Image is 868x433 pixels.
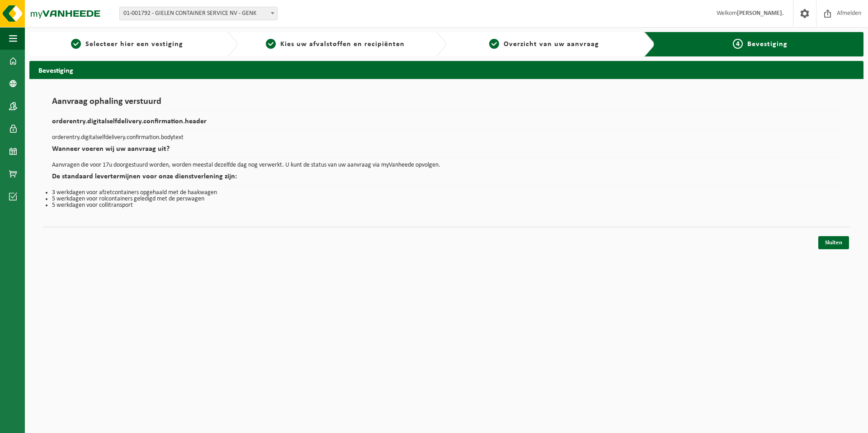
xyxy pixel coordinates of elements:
[52,202,841,209] li: 5 werkdagen voor collitransport
[489,39,499,49] span: 3
[280,41,405,48] span: Kies uw afvalstoffen en recipiënten
[119,7,278,20] span: 01-001792 - GIELEN CONTAINER SERVICE NV - GENK
[52,135,841,141] p: orderentry.digitalselfdelivery.confirmation.bodytext
[733,39,743,49] span: 4
[747,41,788,48] span: Bevestiging
[52,196,841,202] li: 5 werkdagen voor rolcontainers geledigd met de perswagen
[85,41,183,48] span: Selecteer hier een vestiging
[34,39,220,50] a: 1Selecteer hier een vestiging
[52,97,841,111] h1: Aanvraag ophaling verstuurd
[71,39,81,49] span: 1
[818,236,849,249] a: Sluiten
[242,39,428,50] a: 2Kies uw afvalstoffen en recipiënten
[29,61,863,79] h2: Bevestiging
[52,173,841,185] h2: De standaard levertermijnen voor onze dienstverlening zijn:
[52,190,841,196] li: 3 werkdagen voor afzetcontainers opgehaald met de haakwagen
[52,118,841,130] h2: orderentry.digitalselfdelivery.confirmation.header
[52,145,841,158] h2: Wanneer voeren wij uw aanvraag uit?
[504,41,599,48] span: Overzicht van uw aanvraag
[266,39,276,49] span: 2
[52,162,841,168] p: Aanvragen die voor 17u doorgestuurd worden, worden meestal dezelfde dag nog verwerkt. U kunt de s...
[451,39,637,50] a: 3Overzicht van uw aanvraag
[120,7,277,20] span: 01-001792 - GIELEN CONTAINER SERVICE NV - GENK
[737,10,784,17] strong: [PERSON_NAME].
[5,413,151,433] iframe: chat widget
